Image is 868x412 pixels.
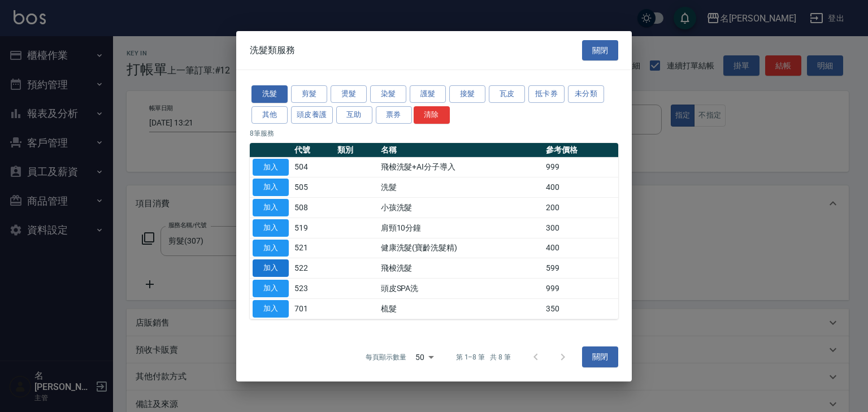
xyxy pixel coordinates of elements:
[250,128,618,138] p: 8 筆服務
[335,142,377,157] th: 類別
[253,158,289,176] button: 加入
[253,300,289,318] button: 加入
[251,85,288,103] button: 洗髮
[528,85,565,103] button: 抵卡券
[489,85,525,103] button: 瓦皮
[378,258,544,279] td: 飛梭洗髮
[253,179,289,196] button: 加入
[253,259,289,277] button: 加入
[543,258,618,279] td: 599
[253,199,289,216] button: 加入
[331,85,367,103] button: 燙髮
[253,239,289,257] button: 加入
[543,298,618,319] td: 350
[291,85,327,103] button: 剪髮
[456,352,511,362] p: 第 1–8 筆 共 8 筆
[378,142,544,157] th: 名稱
[378,298,544,319] td: 梳髮
[292,258,335,279] td: 522
[568,85,604,103] button: 未分類
[410,85,446,103] button: 護髮
[292,197,335,218] td: 508
[378,238,544,258] td: 健康洗髮(寶齡洗髮精)
[251,106,288,124] button: 其他
[292,177,335,198] td: 505
[292,298,335,319] td: 701
[414,106,450,124] button: 清除
[543,218,618,238] td: 300
[449,85,485,103] button: 接髮
[378,177,544,198] td: 洗髮
[543,238,618,258] td: 400
[378,157,544,177] td: 飛梭洗髮+AI分子導入
[543,157,618,177] td: 999
[253,280,289,297] button: 加入
[378,218,544,238] td: 肩頸10分鐘
[292,142,335,157] th: 代號
[582,346,618,367] button: 關閉
[253,219,289,237] button: 加入
[543,278,618,298] td: 999
[376,106,412,124] button: 票券
[411,341,438,372] div: 50
[292,238,335,258] td: 521
[543,177,618,198] td: 400
[378,278,544,298] td: 頭皮SPA洗
[366,352,406,362] p: 每頁顯示數量
[543,197,618,218] td: 200
[370,85,406,103] button: 染髮
[582,40,618,60] button: 關閉
[378,197,544,218] td: 小孩洗髮
[292,218,335,238] td: 519
[336,106,372,124] button: 互助
[543,142,618,157] th: 參考價格
[250,45,295,56] span: 洗髮類服務
[292,157,335,177] td: 504
[291,106,333,124] button: 頭皮養護
[292,278,335,298] td: 523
